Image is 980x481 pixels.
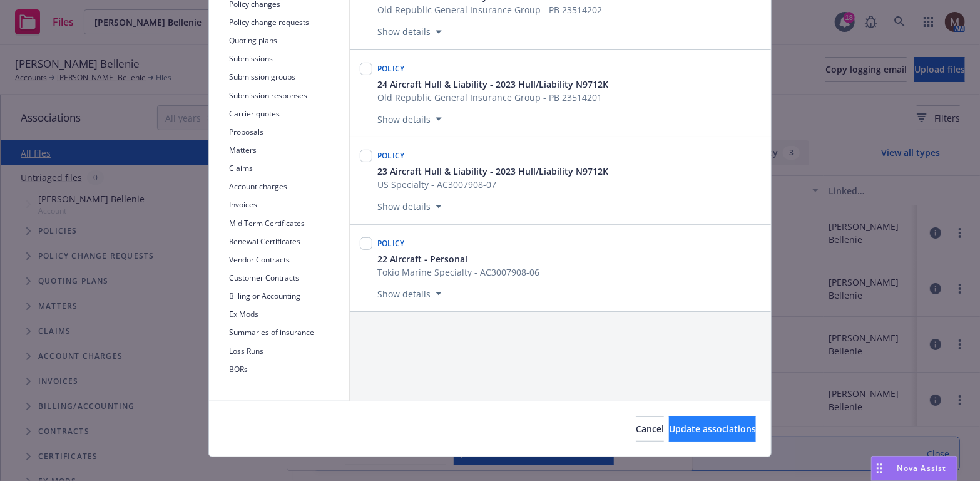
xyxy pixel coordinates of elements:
[219,360,349,378] button: BORs
[377,78,608,91] button: 24 Aircraft Hull & Liability - 2023 Hull/Liability N9712K
[219,195,349,214] button: Invoices
[219,31,349,49] button: Quoting plans
[372,286,447,301] button: Show details
[372,111,447,127] button: Show details
[669,416,756,442] button: Update associations
[219,342,349,360] button: Loss Runs
[219,305,349,323] button: Ex Mods
[219,323,349,341] button: Summaries of insurance
[219,105,349,123] button: Carrier quotes
[636,423,664,435] span: Cancel
[219,177,349,195] button: Account charges
[219,232,349,251] button: Renewal Certificates
[636,416,664,442] button: Cancel
[219,159,349,177] button: Claims
[377,252,467,266] span: 22 Aircraft - Personal
[377,165,608,178] button: 23 Aircraft Hull & Liability - 2023 Hull/Liability N9712K
[219,214,349,232] button: Mid Term Certificates
[377,238,405,249] span: Policy
[871,456,957,481] button: Nova Assist
[219,49,349,68] button: Submissions
[377,266,539,279] span: Tokio Marine Specialty - AC3007908-06
[219,68,349,86] button: Submission groups
[219,86,349,105] button: Submission responses
[219,269,349,287] button: Customer Contracts
[219,141,349,159] button: Matters
[377,91,608,104] span: Old Republic General Insurance Group - PB 23514201
[872,457,887,480] div: Drag to move
[377,3,602,16] span: Old Republic General Insurance Group - PB 23514202
[669,423,756,435] span: Update associations
[377,150,405,161] span: Policy
[377,178,608,191] span: US Specialty - AC3007908-07
[897,463,947,473] span: Nova Assist
[377,252,539,266] button: 22 Aircraft - Personal
[372,24,447,39] button: Show details
[219,287,349,305] button: Billing or Accounting
[377,63,405,74] span: Policy
[372,199,447,214] button: Show details
[219,251,349,269] button: Vendor Contracts
[219,123,349,141] button: Proposals
[219,13,349,31] button: Policy change requests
